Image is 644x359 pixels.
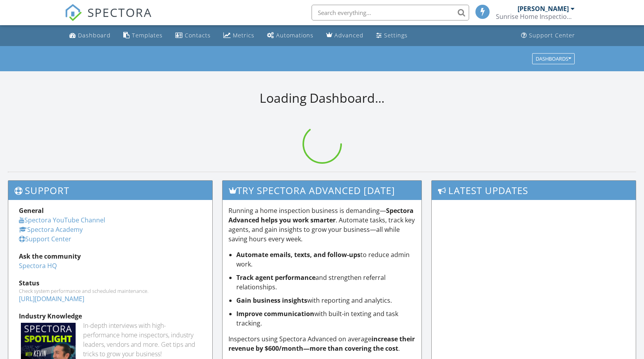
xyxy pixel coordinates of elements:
[19,216,105,224] a: Spectora YouTube Channel
[518,28,578,43] a: Support Center
[529,31,575,39] div: Support Center
[373,28,411,43] a: Settings
[496,13,575,20] div: Sunrise Home Inspections, LLC
[312,5,469,20] input: Search everything...
[83,321,202,359] div: In-depth interviews with high-performance home inspectors, industry leaders, vendors and more. Ge...
[236,273,416,292] li: and strengthen referral relationships.
[236,296,307,305] strong: Gain business insights
[65,11,152,27] a: SPECTORA
[223,181,422,200] h3: Try spectora advanced [DATE]
[236,309,416,328] li: with built-in texting and task tracking.
[19,252,202,261] div: Ask the community
[228,206,416,244] p: Running a home inspection business is demanding— . Automate tasks, track key agents, and gain ins...
[19,225,83,234] a: Spectora Academy
[19,278,202,288] div: Status
[185,31,211,39] div: Contacts
[66,28,114,43] a: Dashboard
[276,31,314,39] div: Automations
[220,28,258,43] a: Metrics
[120,28,166,43] a: Templates
[172,28,214,43] a: Contacts
[236,273,316,282] strong: Track agent performance
[8,181,212,200] h3: Support
[65,4,82,21] img: The Best Home Inspection Software - Spectora
[536,56,571,61] div: Dashboards
[228,334,416,353] p: Inspectors using Spectora Advanced on average .
[432,181,636,200] h3: Latest Updates
[228,206,414,224] strong: Spectora Advanced helps you work smarter
[228,335,415,353] strong: increase their revenue by $600/month—more than covering the cost
[19,235,71,243] a: Support Center
[132,31,163,39] div: Templates
[19,206,44,215] strong: General
[236,309,314,318] strong: Improve communication
[236,250,416,269] li: to reduce admin work.
[236,296,416,305] li: with reporting and analytics.
[264,28,317,43] a: Automations (Basic)
[334,31,364,39] div: Advanced
[19,261,57,270] a: Spectora HQ
[19,288,202,294] div: Check system performance and scheduled maintenance.
[323,28,367,43] a: Advanced
[19,294,84,303] a: [URL][DOMAIN_NAME]
[532,53,575,64] button: Dashboards
[236,250,360,259] strong: Automate emails, texts, and follow-ups
[518,5,569,13] div: [PERSON_NAME]
[87,4,152,20] span: SPECTORA
[19,311,202,321] div: Industry Knowledge
[233,31,254,39] div: Metrics
[78,31,111,39] div: Dashboard
[384,31,408,39] div: Settings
